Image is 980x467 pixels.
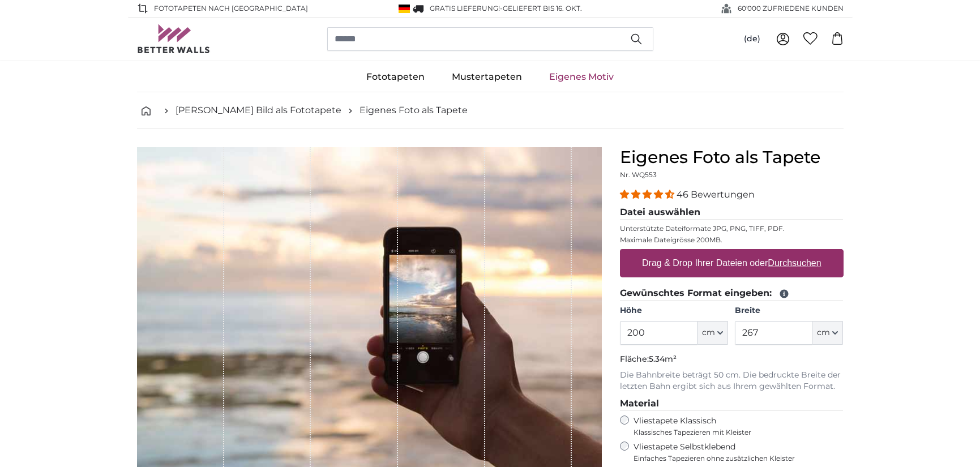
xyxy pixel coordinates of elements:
[176,104,341,117] a: [PERSON_NAME] Bild als Fototapete
[702,327,715,339] span: cm
[620,235,844,245] p: Maximale Dateigrösse 200MB.
[735,29,769,49] button: (de)
[738,3,844,14] span: 60'000 ZUFRIEDENE KUNDEN
[353,62,438,92] a: Fototapeten
[430,4,500,12] span: GRATIS Lieferung!
[637,252,826,275] label: Drag & Drop Ihrer Dateien oder
[503,4,582,12] span: Geliefert bis 16. Okt.
[634,454,844,463] span: Einfaches Tapezieren ohne zusätzlichen Kleister
[620,286,844,301] legend: Gewünschtes Format eingeben:
[620,397,844,411] legend: Material
[697,321,728,345] button: cm
[620,170,657,179] span: Nr. WQ553
[634,442,844,463] label: Vliestapete Selbstklebend
[634,428,834,437] span: Klassisches Tapezieren mit Kleister
[500,4,582,12] span: -
[137,92,844,129] nav: breadcrumbs
[137,24,211,53] img: Betterwalls
[735,305,843,316] label: Breite
[620,354,844,365] p: Fläche:
[620,189,677,200] span: 4.37 stars
[812,321,843,345] button: cm
[438,62,536,92] a: Mustertapeten
[620,305,728,316] label: Höhe
[634,415,834,437] label: Vliestapete Klassisch
[154,3,308,14] span: Fototapeten nach [GEOGRAPHIC_DATA]
[817,327,830,339] span: cm
[620,224,844,233] p: Unterstützte Dateiformate JPG, PNG, TIFF, PDF.
[360,104,468,117] a: Eigenes Foto als Tapete
[768,258,821,268] u: Durchsuchen
[399,5,410,13] img: Deutschland
[620,370,844,392] p: Die Bahnbreite beträgt 50 cm. Die bedruckte Breite der letzten Bahn ergibt sich aus Ihrem gewählt...
[620,147,844,168] h1: Eigenes Foto als Tapete
[649,354,677,364] span: 5.34m²
[620,205,844,220] legend: Datei auswählen
[536,62,627,92] a: Eigenes Motiv
[677,189,755,200] span: 46 Bewertungen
